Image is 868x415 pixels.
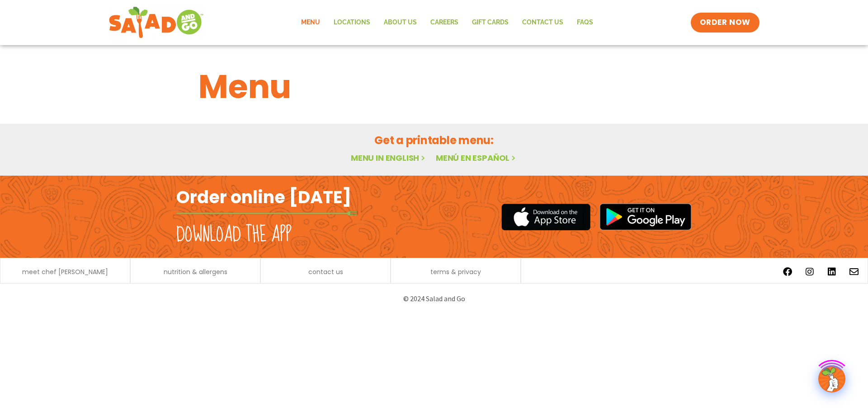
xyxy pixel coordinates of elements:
p: © 2024 Salad and Go [181,293,687,305]
nav: Menu [294,12,600,33]
span: ORDER NOW [700,17,750,28]
a: nutrition & allergens [164,269,227,275]
a: Careers [424,12,465,33]
a: Menu [294,12,327,33]
a: Menú en español [436,152,517,163]
a: Locations [327,12,377,33]
h1: Menu [198,62,670,111]
a: Contact Us [515,12,570,33]
h2: Download the app [176,222,292,247]
h2: Get a printable menu: [198,132,670,148]
a: terms & privacy [430,269,481,275]
a: meet chef [PERSON_NAME] [22,269,108,275]
a: About Us [377,12,424,33]
h2: Order online [DATE] [176,186,351,208]
a: ORDER NOW [691,13,759,33]
a: GIFT CARDS [465,12,515,33]
img: google_play [599,203,692,230]
a: Menu in English [351,152,427,163]
img: new-SAG-logo-768×292 [108,5,204,41]
img: appstore [501,202,590,232]
img: fork [176,211,357,216]
a: FAQs [570,12,600,33]
a: contact us [308,269,343,275]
